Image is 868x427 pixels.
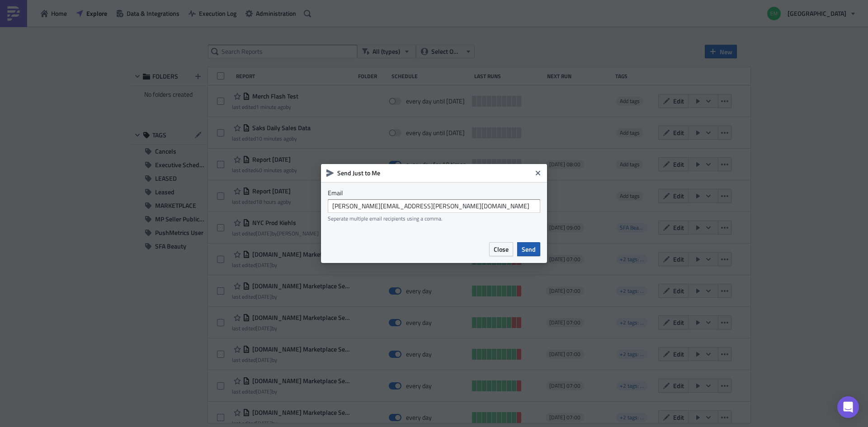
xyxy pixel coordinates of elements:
div: Seperate multiple email recipients using a comma. [328,215,540,222]
span: Send [522,244,536,254]
label: Email [328,189,540,197]
div: Open Intercom Messenger [837,396,859,418]
span: Close [494,244,509,254]
button: Send [517,242,540,256]
h6: Send Just to Me [337,169,532,177]
button: Close [531,166,545,180]
button: Close [489,242,513,256]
